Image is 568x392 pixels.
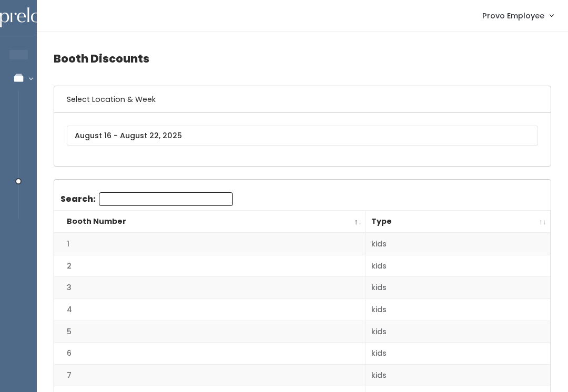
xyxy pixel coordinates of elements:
[366,233,551,255] td: kids
[54,44,551,73] h4: Booth Discounts
[54,86,551,113] h6: Select Location & Week
[366,298,551,321] td: kids
[472,4,564,27] a: Provo Employee
[54,255,366,277] td: 2
[366,321,551,343] td: kids
[366,255,551,277] td: kids
[54,364,366,386] td: 7
[482,10,544,22] span: Provo Employee
[54,233,366,255] td: 1
[54,211,366,233] th: Booth Number: activate to sort column descending
[366,364,551,386] td: kids
[54,321,366,343] td: 5
[54,343,366,365] td: 6
[60,192,233,206] label: Search:
[366,211,551,233] th: Type: activate to sort column ascending
[54,277,366,299] td: 3
[54,298,366,321] td: 4
[366,277,551,299] td: kids
[366,343,551,365] td: kids
[67,126,538,146] input: August 16 - August 22, 2025
[99,192,233,206] input: Search:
